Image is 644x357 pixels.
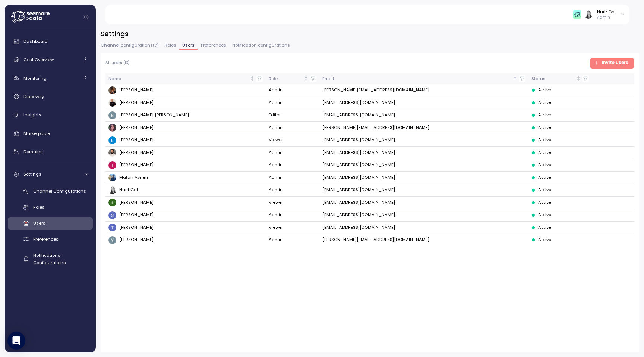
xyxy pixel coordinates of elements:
span: Invite users [602,58,628,68]
span: Notifications Configurations [33,252,66,266]
td: Viewer [266,197,319,209]
td: [EMAIL_ADDRESS][DOMAIN_NAME] [319,147,528,159]
div: Sorted ascending [512,76,518,81]
td: Admin [266,234,319,246]
img: ACg8ocIVugc3DtI--ID6pffOeA5XcvoqExjdOmyrlhjOptQpqjom7zQ=s96-c [584,10,592,18]
span: [PERSON_NAME] [119,237,154,243]
span: [PERSON_NAME] [119,149,154,156]
a: Marketplace [8,126,93,141]
span: Settings [23,171,41,177]
div: Email [322,76,511,82]
span: Channel configurations ( 7 ) [101,43,159,47]
td: [PERSON_NAME][EMAIL_ADDRESS][DOMAIN_NAME] [319,84,528,97]
img: ACg8ocLeOUqxLG1j9yG-7_YPCufMCiby9mzhP4EPglfTV-ctGv0nqQ=s96-c [108,136,116,144]
div: Not sorted [576,76,581,81]
div: Name [108,76,249,82]
span: Roles [165,43,176,47]
th: RoleNot sorted [266,73,319,84]
img: ACg8ocLCy7HMj59gwelRyEldAl2GQfy23E10ipDNf0SDYCnD3y85RA=s96-c [108,211,116,219]
td: Admin [266,147,319,159]
img: ACg8ocIVugc3DtI--ID6pffOeA5XcvoqExjdOmyrlhjOptQpqjom7zQ=s96-c [108,186,116,194]
div: Nurit Gal [597,9,616,15]
span: Monitoring [23,75,47,81]
img: ALV-UjUJAeZBDCndkw0oq6pzN-Au8NrSejMAx5q4negPPGNKOg-7FGhrVngNWQ2XLy3bau3KTh10-Mhb-7mD_O0EFz0wNOKSR... [108,99,116,107]
span: Roles [33,204,45,210]
td: [PERSON_NAME][EMAIL_ADDRESS][DOMAIN_NAME] [319,234,528,246]
span: Insights [23,112,41,118]
a: Channel Configurations [8,185,93,198]
span: Active [538,87,551,94]
a: Domains [8,144,93,159]
img: ACg8ocKLuhHFaZBJRg6H14Zm3JrTaqN1bnDy5ohLcNYWE-rfMITsOg=s96-c [108,161,116,169]
td: [EMAIL_ADDRESS][DOMAIN_NAME] [319,134,528,147]
a: Dashboard [8,34,93,49]
img: ACg8ocLFKfaHXE38z_35D9oG4qLrdLeB_OJFy4BOGq8JL8YSOowJeg=s96-c [108,86,116,94]
span: [PERSON_NAME] [119,137,154,143]
a: Notifications Configurations [8,249,93,269]
img: ACg8ocLDuIZlR5f2kIgtapDwVC7yp445s3OgbrQTIAV7qYj8P05r5pI=s96-c [108,124,116,132]
td: Admin [266,184,319,197]
span: [PERSON_NAME] [119,212,154,218]
span: Active [538,149,551,156]
img: ACg8ocIPEMj17Ty1s-Y191xT0At6vmDgydd0EUuD2MPS7QtM2_nxuA=s96-c [108,224,116,231]
span: Notification configurations [232,43,290,47]
img: 65f98ecb31a39d60f1f315eb.PNG [573,10,581,18]
h3: Settings [101,29,639,38]
span: Preferences [33,236,59,242]
td: [EMAIL_ADDRESS][DOMAIN_NAME] [319,209,528,222]
td: Viewer [266,222,319,234]
td: Admin [266,84,319,97]
a: Insights [8,108,93,123]
div: Not sorted [303,76,309,81]
span: Active [538,137,551,143]
div: Role [269,76,302,82]
td: Admin [266,97,319,110]
a: Discovery [8,89,93,104]
span: Domains [23,149,43,155]
span: Active [538,237,551,243]
a: Roles [8,201,93,214]
span: [PERSON_NAME] [PERSON_NAME] [119,112,189,119]
span: Preferences [201,43,226,47]
span: [PERSON_NAME] [119,199,154,206]
td: Admin [266,159,319,172]
td: Admin [266,172,319,184]
span: Active [538,224,551,231]
a: Monitoring [8,71,93,86]
img: ACg8ocJyWE6xOp1B6yfOOo1RrzZBXz9fCX43NtCsscuvf8X-nP99eg=s96-c [108,111,116,119]
td: [EMAIL_ADDRESS][DOMAIN_NAME] [319,159,528,172]
span: Users [33,220,45,226]
span: Active [538,162,551,168]
span: Active [538,199,551,206]
span: Nurit Gal [119,187,138,193]
a: Cost Overview [8,52,93,67]
a: Settings [8,167,93,181]
td: [EMAIL_ADDRESS][DOMAIN_NAME] [319,222,528,234]
span: Active [538,99,551,106]
td: [EMAIL_ADDRESS][DOMAIN_NAME] [319,109,528,122]
div: Not sorted [250,76,255,81]
th: NameNot sorted [105,73,266,84]
th: StatusNot sorted [528,73,592,84]
span: [PERSON_NAME] [119,87,154,94]
img: ACg8ocLskjvUhBDgxtSFCRx4ztb74ewwa1VrVEuDBD_Ho1mrTsQB-QE=s96-c [108,149,116,157]
p: Admin [597,15,616,20]
span: [PERSON_NAME] [119,224,154,231]
span: Active [538,212,551,218]
th: EmailSorted ascending [319,73,528,84]
a: Preferences [8,233,93,246]
button: Invite users [590,58,635,69]
td: [EMAIL_ADDRESS][DOMAIN_NAME] [319,197,528,209]
a: Users [8,217,93,230]
button: Collapse navigation [82,14,91,20]
p: All users ( 13 ) [105,60,130,66]
td: Admin [266,122,319,135]
img: ACg8ocKvqwnLMA34EL5-0z6HW-15kcrLxT5Mmx2M21tMPLYJnykyAQ=s96-c [108,236,116,244]
td: Viewer [266,134,319,147]
img: ALV-UjVtgbhIqYDu5L3tz_gNlWFMcdTaIv9MfGBwRKejtQ3yRp5-O4DAvyBwBzAFBZ4L3OLBVL2y91rDhw4z10GaIELalH9_e... [108,174,116,181]
span: Channel Configurations [33,188,86,194]
span: Dashboard [23,38,48,44]
img: ACg8ocLpgFvdexRpa8OPrgtR9CWhnS5M-MRY5__G2ZsaRmAoIBFfQA=s96-c [108,199,116,206]
span: Cost Overview [23,57,54,63]
span: [PERSON_NAME] [119,99,154,106]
